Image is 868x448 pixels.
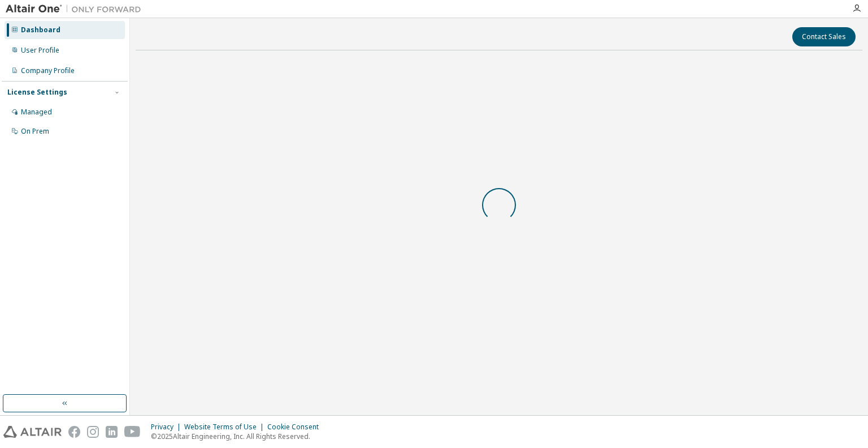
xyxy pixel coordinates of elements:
div: Dashboard [21,25,60,35]
img: facebook.svg [68,426,80,438]
div: Privacy [151,423,184,432]
div: User Profile [21,46,59,55]
div: Cookie Consent [267,423,325,432]
img: instagram.svg [87,426,99,438]
button: Contact Sales [792,27,856,46]
p: © 2025 Altair Engineering, Inc. All Rights Reserved. [151,432,325,441]
div: License Settings [7,88,67,97]
div: Managed [21,108,52,117]
img: Altair One [6,3,147,15]
img: altair_logo.svg [3,426,62,438]
img: linkedin.svg [106,426,118,438]
div: Company Profile [21,66,75,75]
div: Website Terms of Use [184,423,267,432]
img: youtube.svg [124,426,141,438]
div: On Prem [21,127,49,136]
